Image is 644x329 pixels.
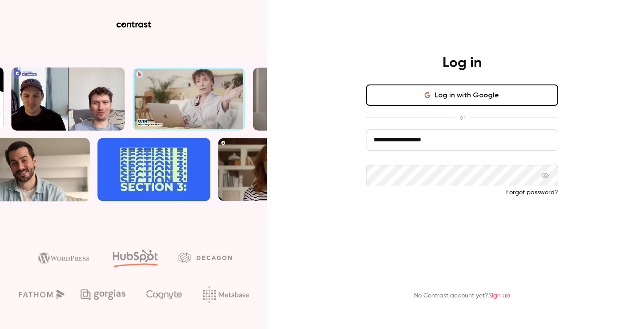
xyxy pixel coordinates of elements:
h4: Log in [443,54,482,72]
button: Log in with Google [366,84,558,106]
a: Sign up [488,293,510,299]
span: or [455,113,470,122]
img: decagon [178,253,232,262]
p: No Contrast account yet? [414,291,510,301]
a: Forgot password? [506,189,558,196]
button: Log in [366,211,558,233]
